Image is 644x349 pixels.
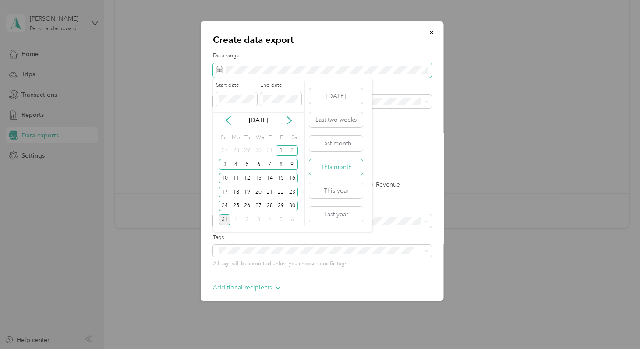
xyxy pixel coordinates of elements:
[309,207,363,222] button: Last year
[287,187,298,197] div: 23
[230,145,242,156] div: 28
[219,201,230,212] div: 24
[367,182,400,188] label: Revenue
[253,201,264,212] div: 27
[595,300,644,349] iframe: Everlance-gr Chat Button Frame
[253,159,264,170] div: 6
[240,116,277,125] p: [DATE]
[276,173,287,184] div: 15
[264,187,276,197] div: 21
[219,187,230,197] div: 17
[219,159,230,170] div: 3
[309,136,363,151] button: Last month
[287,173,298,184] div: 16
[287,145,298,156] div: 2
[219,145,230,156] div: 27
[278,131,287,144] div: Fr
[230,173,242,184] div: 11
[253,145,264,156] div: 30
[241,201,253,212] div: 26
[241,173,253,184] div: 12
[213,52,432,60] label: Date range
[309,112,363,127] button: Last two weeks
[230,131,240,144] div: Mo
[287,214,298,225] div: 6
[213,260,432,268] p: All tags will be exported unless you choose specific tags.
[219,214,230,225] div: 31
[276,159,287,170] div: 8
[241,159,253,170] div: 5
[276,187,287,197] div: 22
[219,131,227,144] div: Su
[253,214,264,225] div: 3
[264,159,276,170] div: 7
[241,214,253,225] div: 2
[260,81,301,89] label: End date
[254,131,264,144] div: We
[213,234,432,242] label: Tags
[264,145,276,156] div: 31
[309,159,363,175] button: This month
[290,131,298,144] div: Sa
[309,183,363,198] button: This year
[264,173,276,184] div: 14
[276,201,287,212] div: 29
[241,145,253,156] div: 29
[213,34,432,46] p: Create data export
[264,201,276,212] div: 28
[264,214,276,225] div: 4
[230,187,242,197] div: 18
[276,214,287,225] div: 5
[287,159,298,170] div: 9
[230,214,242,225] div: 1
[219,173,230,184] div: 10
[253,173,264,184] div: 13
[230,159,242,170] div: 4
[253,187,264,197] div: 20
[216,81,257,89] label: Start date
[213,283,281,292] p: Additional recipients
[309,88,363,104] button: [DATE]
[267,131,276,144] div: Th
[287,201,298,212] div: 30
[241,187,253,197] div: 19
[243,131,251,144] div: Tu
[230,201,242,212] div: 25
[276,145,287,156] div: 1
